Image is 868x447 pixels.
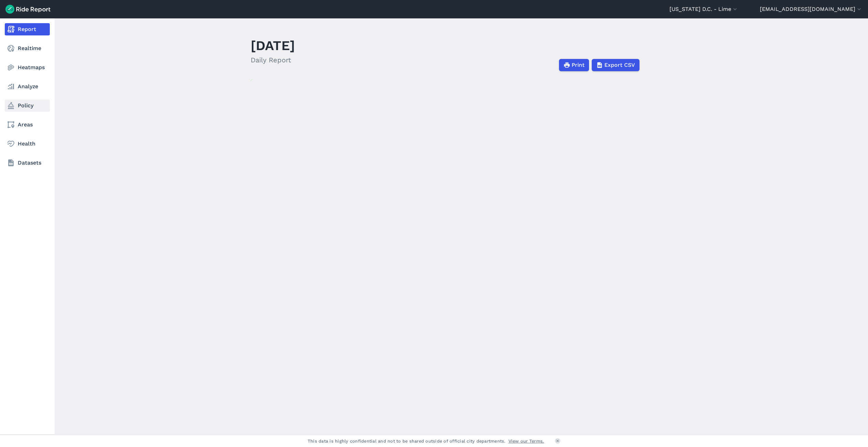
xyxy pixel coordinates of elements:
[251,36,295,55] h1: [DATE]
[559,59,589,71] button: Print
[509,438,544,444] a: View our Terms.
[5,80,50,93] a: Analyze
[572,61,585,69] span: Print
[5,61,50,74] a: Heatmaps
[5,99,50,112] a: Policy
[5,23,50,35] a: Report
[5,138,50,150] a: Health
[592,59,639,71] button: Export CSV
[251,55,295,65] h2: Daily Report
[5,42,50,55] a: Realtime
[604,61,635,69] span: Export CSV
[760,5,863,13] button: [EMAIL_ADDRESS][DOMAIN_NAME]
[670,5,738,13] button: [US_STATE] D.C. - Lime
[5,5,50,14] img: Ride Report
[5,119,50,131] a: Areas
[5,157,50,169] a: Datasets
